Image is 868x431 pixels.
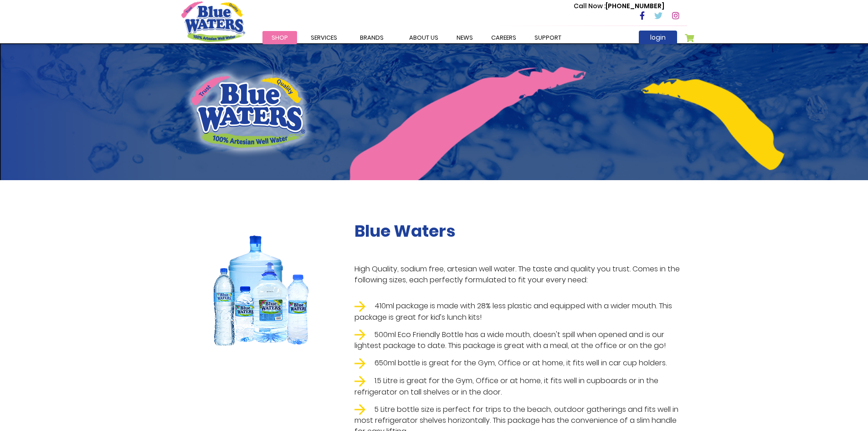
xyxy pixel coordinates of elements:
span: Call Now : [574,1,606,10]
li: 500ml Eco Friendly Bottle has a wide mouth, doesn't spill when opened and is our lightest package... [354,329,687,352]
h2: Blue Waters [354,221,687,241]
li: 1.5 Litre is great for the Gym, Office or at home, it fits well in cupboards or in the refrigerat... [354,375,687,398]
a: login [639,31,677,44]
li: 410ml package is made with 28% less plastic and equipped with a wider mouth. This package is grea... [354,301,687,323]
li: 650ml bottle is great for the Gym, Office or at home, it fits well in car cup holders. [354,358,687,369]
a: News [447,31,482,44]
a: store logo [181,1,245,42]
a: careers [482,31,525,44]
a: about us [400,31,447,44]
p: High Quality, sodium free, artesian well water. The taste and quality you trust. Comes in the fol... [354,264,687,286]
p: [PHONE_NUMBER] [574,1,664,11]
a: support [525,31,570,44]
span: Shop [272,33,288,42]
span: Brands [360,33,384,42]
span: Services [311,33,337,42]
